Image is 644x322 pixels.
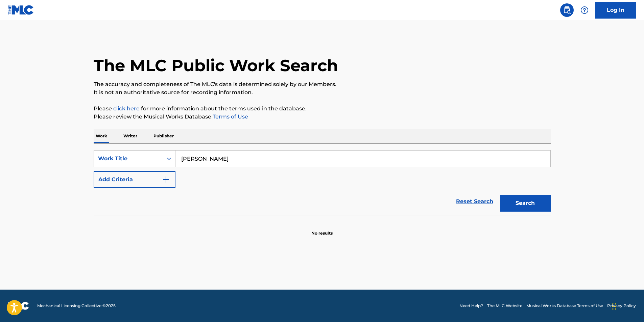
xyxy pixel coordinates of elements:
[610,290,644,322] iframe: Chat Widget
[211,113,248,120] a: Terms of Use
[580,6,589,14] img: help
[563,6,571,14] img: search
[94,55,338,76] h1: The MLC Public Work Search
[8,302,29,310] img: logo
[94,113,551,121] p: Please review the Musical Works Database
[94,88,551,97] p: It is not an authoritative source for recording information.
[607,303,636,309] a: Privacy Policy
[94,171,175,188] button: Add Criteria
[526,303,603,309] a: Musical Works Database Terms of Use
[311,222,333,236] p: No results
[459,303,483,309] a: Need Help?
[578,3,591,17] div: Help
[162,176,170,184] img: 9d2ae6d4665cec9f34b9.svg
[595,2,636,19] a: Log In
[151,129,176,143] p: Publisher
[98,155,159,163] div: Work Title
[560,3,574,17] a: Public Search
[453,194,497,209] a: Reset Search
[94,150,551,215] form: Search Form
[8,5,34,15] img: MLC Logo
[612,296,616,317] div: ドラッグ
[94,105,551,113] p: Please for more information about the terms used in the database.
[94,129,109,143] p: Work
[94,80,551,88] p: The accuracy and completeness of The MLC's data is determined solely by our Members.
[113,105,140,112] a: click here
[500,195,551,212] button: Search
[121,129,139,143] p: Writer
[37,303,116,309] span: Mechanical Licensing Collective © 2025
[610,290,644,322] div: チャットウィジェット
[487,303,522,309] a: The MLC Website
